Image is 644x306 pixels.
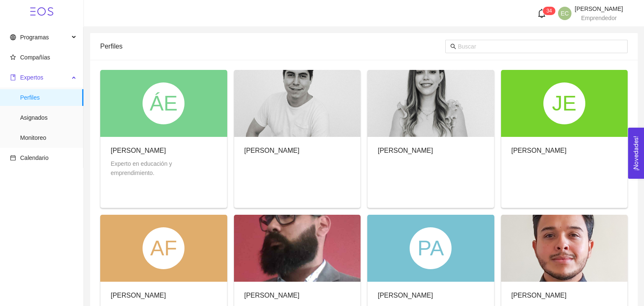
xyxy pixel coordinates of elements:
[549,8,552,14] span: 4
[543,82,585,124] div: JE
[378,290,433,301] div: [PERSON_NAME]
[378,145,433,156] div: [PERSON_NAME]
[20,154,49,161] span: Calendario
[581,15,617,21] span: Emprendedor
[111,159,217,177] div: Experto en educación y emprendimiento.
[512,290,567,301] div: [PERSON_NAME]
[410,227,452,269] div: PA
[10,34,16,40] span: global
[458,42,623,51] input: Buscar
[537,9,546,18] span: bell
[10,75,16,80] span: book
[450,44,456,49] span: search
[10,155,16,161] span: calendar
[10,54,16,60] span: star
[512,145,567,156] div: [PERSON_NAME]
[20,129,77,146] span: Monitoreo
[20,89,77,106] span: Perfiles
[20,54,50,61] span: Compañías
[628,128,644,179] button: Open Feedback Widget
[543,7,555,15] sup: 34
[546,8,549,14] span: 3
[244,145,300,156] div: [PERSON_NAME]
[575,5,623,12] span: [PERSON_NAME]
[561,7,569,20] span: EC
[20,109,77,126] span: Asignados
[111,145,217,156] div: [PERSON_NAME]
[244,290,351,301] div: [PERSON_NAME]
[100,34,445,58] div: Perfiles
[143,82,184,124] div: ÁE
[143,227,184,269] div: AF
[111,290,166,301] div: [PERSON_NAME]
[20,74,43,81] span: Expertos
[20,34,49,41] span: Programas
